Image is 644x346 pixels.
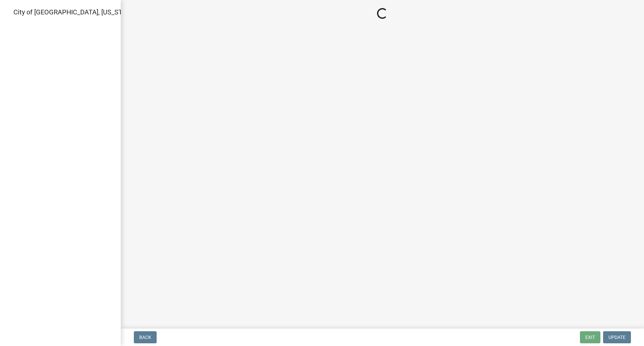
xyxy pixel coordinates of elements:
[134,331,157,343] button: Back
[580,331,600,343] button: Exit
[139,335,151,340] span: Back
[608,335,626,340] span: Update
[603,331,631,343] button: Update
[13,8,136,16] span: City of [GEOGRAPHIC_DATA], [US_STATE]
